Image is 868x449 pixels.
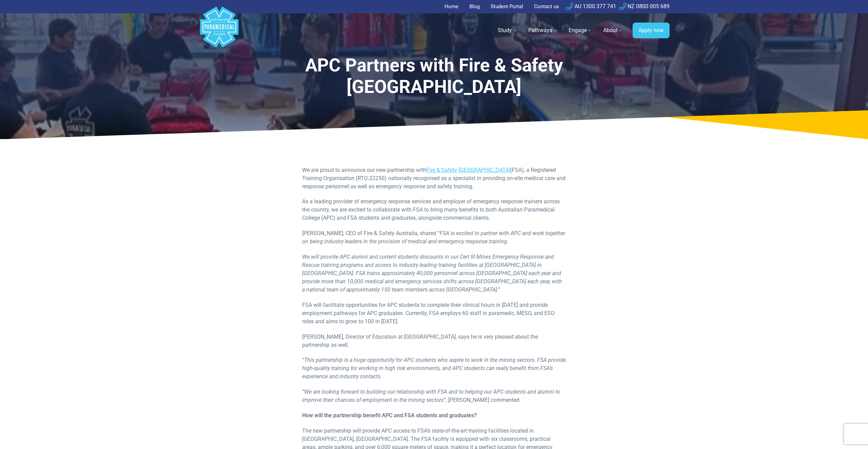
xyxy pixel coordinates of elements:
a: Pathways [524,21,562,40]
a: Australian Paramedical College [199,13,240,48]
p: As a leading provider of emergency response services and employer of emergency response trainers ... [302,198,566,222]
em: FSA is excited to partner with APC and work together on being industry leaders in the provision o... [302,230,565,245]
a: Apply now [633,23,670,38]
p: “ [302,356,566,381]
p: [PERSON_NAME], CEO of Fire & Safety Australia, shared “ [302,229,566,246]
em: “We are looking forward to building our relationship with FSA and to helping our APC students and... [302,389,560,403]
p: ”, [PERSON_NAME] commented. [302,388,566,404]
a: Study [494,21,521,40]
h1: APC Partners with Fire & Safety [GEOGRAPHIC_DATA] [258,55,611,98]
p: We are proud to announce our new partnership with (FSA), a Registered Training Organisation (RTO:... [302,166,566,191]
p: .” [302,253,566,294]
a: Fire & Safety [GEOGRAPHIC_DATA] [426,167,510,173]
a: Engage [565,21,596,40]
a: AU 1300 377 741 [566,3,616,10]
a: NZ 0800 005 689 [619,3,670,10]
p: FSA will facilitate opportunities for APC students to complete their clinical hours in [DATE] and... [302,301,566,326]
strong: How will the partnership benefit APC and FSA students and graduates? [302,412,477,419]
em: This partnership is a huge opportunity for APC students who aspire to work in the mining sectors.... [302,357,566,380]
a: About [599,21,627,40]
em: We will provide APC alumni and current students discounts in our Cert III Mines Emergency Respons... [302,254,562,293]
p: [PERSON_NAME], Director of Education at [GEOGRAPHIC_DATA], says he is very pleased about the part... [302,333,566,349]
